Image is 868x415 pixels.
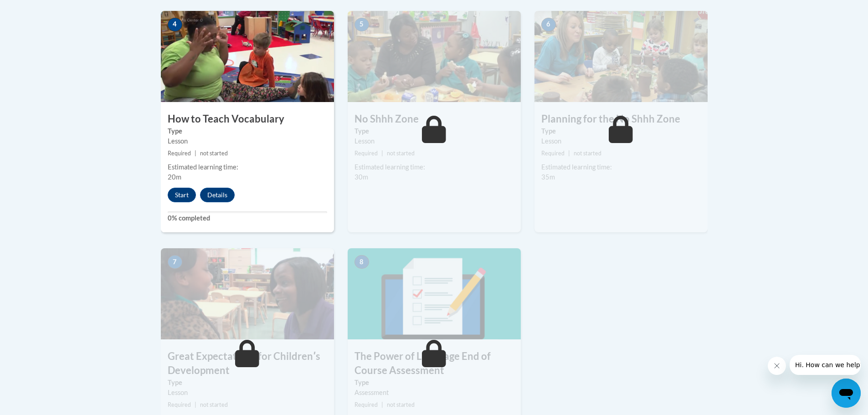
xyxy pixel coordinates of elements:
span: | [381,150,383,157]
span: Required [168,401,191,408]
label: Type [168,126,327,136]
span: | [195,150,196,157]
img: Course Image [534,11,708,102]
div: Lesson [541,136,701,146]
span: 4 [168,18,182,31]
span: 7 [168,255,182,269]
button: Details [200,188,235,202]
span: Required [168,150,191,157]
img: Course Image [161,248,334,339]
span: Required [354,401,378,408]
h3: The Power of Language End of Course Assessment [348,349,521,378]
img: Course Image [161,11,334,102]
div: Lesson [168,388,327,398]
img: Course Image [348,248,521,339]
h3: No Shhh Zone [348,112,521,126]
h3: Great Expectations for Childrenʹs Development [161,349,334,378]
label: 0% completed [168,213,327,223]
span: not started [387,150,415,157]
iframe: Button to launch messaging window [832,379,861,408]
label: Type [168,378,327,388]
span: 20m [168,173,181,181]
span: not started [200,150,228,157]
iframe: Close message [768,357,786,375]
label: Type [541,126,701,136]
label: Type [354,126,514,136]
span: Required [354,150,378,157]
span: not started [200,401,228,408]
img: Course Image [348,11,521,102]
div: Assessment [354,388,514,398]
div: Estimated learning time: [168,162,327,172]
span: 5 [354,18,369,31]
div: Estimated learning time: [354,162,514,172]
span: | [195,401,196,408]
span: | [568,150,570,157]
iframe: Message from company [790,355,861,375]
span: 6 [541,18,556,31]
div: Lesson [354,136,514,146]
span: 8 [354,255,369,269]
h3: Planning for the No Shhh Zone [534,112,708,126]
span: 35m [541,173,555,181]
div: Estimated learning time: [541,162,701,172]
span: not started [574,150,601,157]
label: Type [354,378,514,388]
span: Hi. How can we help? [5,6,74,14]
span: | [381,401,383,408]
span: 30m [354,173,368,181]
span: not started [387,401,415,408]
div: Lesson [168,136,327,146]
button: Start [168,188,196,202]
h3: How to Teach Vocabulary [161,112,334,126]
span: Required [541,150,565,157]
